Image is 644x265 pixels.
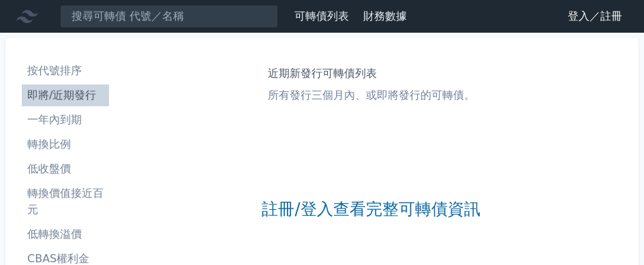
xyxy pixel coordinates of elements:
li: 轉換價值接近百元 [22,185,109,218]
input: 搜尋可轉債 代號／名稱 [60,5,278,28]
a: 即將/近期發行 [22,84,109,106]
li: 即將/近期發行 [22,87,109,104]
a: 按代號排序 [22,60,109,82]
p: 所有發行三個月內、或即將發行的可轉債。 [268,87,475,104]
a: 註冊/登入查看完整可轉債資訊 [262,199,480,221]
a: 財務數據 [363,10,407,22]
li: 一年內到期 [22,112,109,128]
a: 一年內到期 [22,109,109,131]
li: 低轉換溢價 [22,226,109,243]
a: 低收盤價 [22,158,109,180]
h1: 近期新發行可轉債列表 [268,65,475,82]
a: 登入／註冊 [557,5,633,27]
a: 轉換比例 [22,134,109,155]
a: 轉換價值接近百元 [22,183,109,221]
li: 按代號排序 [22,63,109,79]
a: 可轉債列表 [294,10,349,22]
li: 低收盤價 [22,161,109,177]
li: 轉換比例 [22,136,109,153]
a: 低轉換溢價 [22,223,109,245]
